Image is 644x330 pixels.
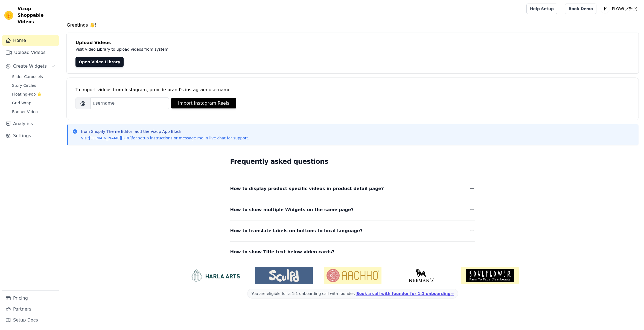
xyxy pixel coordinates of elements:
img: HarlaArts [187,269,244,282]
a: Partners [2,304,59,315]
button: How to display product specific videos in product detail page? [230,185,475,193]
span: @ [75,97,90,109]
p: Visit Video Library to upload videos from system [75,46,320,53]
a: Upload Videos [2,47,59,58]
span: Banner Video [12,109,38,114]
span: Create Widgets [13,63,47,70]
span: Floating-Pop ⭐ [12,91,42,97]
button: P PLOW(プラウ) [601,4,640,14]
img: Sculpd US [255,269,313,282]
span: Vizup Shoppable Videos [18,5,57,25]
button: Create Widgets [2,61,59,72]
h4: Upload Videos [75,39,630,46]
a: [DOMAIN_NAME][URL] [89,136,132,140]
a: Settings [2,130,59,141]
h2: Frequently asked questions [230,156,475,167]
a: Book a call with founder for 1:1 onboarding [356,291,454,296]
span: Story Circles [12,83,36,88]
a: Pricing [2,293,59,304]
h4: Greetings 👋! [67,22,639,28]
a: Slider Carousels [9,73,59,81]
a: Open Video Library [75,57,124,67]
a: Home [2,35,59,46]
a: Book Demo [565,4,596,14]
img: Soulflower [461,267,519,284]
span: Slider Carousels [12,74,43,79]
span: How to display product specific videos in product detail page? [230,185,384,193]
a: Banner Video [9,108,59,116]
text: P [604,6,607,12]
button: Import Instagram Reels [171,98,236,108]
p: PLOW(プラウ) [610,4,640,14]
a: Setup Docs [2,315,59,326]
a: Analytics [2,118,59,129]
input: username [90,97,169,109]
span: Grid Wrap [12,100,31,106]
button: How to show multiple Widgets on the same page? [230,206,475,214]
img: Neeman's [392,269,450,282]
span: How to show multiple Widgets on the same page? [230,206,354,214]
button: How to show Title text below video cards? [230,248,475,256]
button: How to translate labels on buttons to local language? [230,227,475,235]
p: Visit for setup instructions or message me in live chat for support. [81,135,249,141]
p: from Shopify Theme Editor, add the Vizup App Block [81,129,249,134]
a: Floating-Pop ⭐ [9,90,59,98]
a: Story Circles [9,82,59,89]
a: Help Setup [526,4,557,14]
span: How to translate labels on buttons to local language? [230,227,363,235]
img: Aachho [324,267,381,284]
div: To import videos from Instagram, provide brand's instagram username [75,87,630,93]
img: Vizup [4,11,13,20]
span: How to show Title text below video cards? [230,248,335,256]
a: Grid Wrap [9,99,59,107]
